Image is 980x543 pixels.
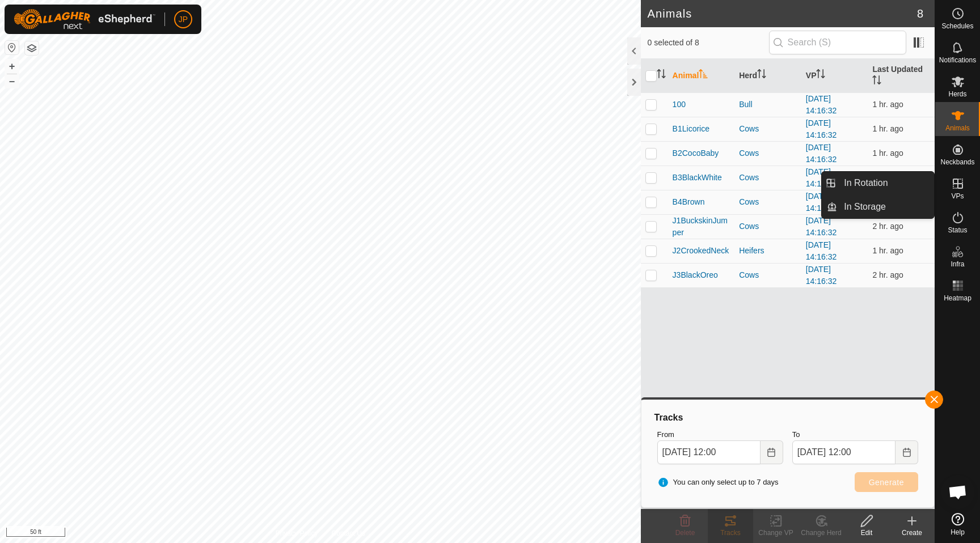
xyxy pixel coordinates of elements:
a: In Storage [837,196,934,218]
span: Help [951,529,965,536]
button: Choose Date [895,440,918,464]
span: In Rotation [844,176,888,190]
a: [DATE] 14:16:32 [806,118,837,139]
p-sorticon: Activate to sort [699,71,708,80]
span: J3BlackOreo [673,269,718,281]
span: VPs [951,193,964,200]
button: Generate [855,472,918,492]
span: Aug 31, 2025, 3:32 PM [872,246,903,255]
button: – [5,74,19,88]
span: J1BuckskinJumper [673,215,730,239]
div: Cows [739,172,797,184]
div: Cows [739,147,797,159]
label: From [657,429,783,440]
a: In Rotation [837,172,934,194]
span: B2CocoBaby [673,147,719,159]
th: Herd [734,59,801,93]
span: Schedules [941,23,973,29]
span: B4Brown [673,196,705,208]
a: [DATE] 14:16:32 [806,216,837,237]
a: Help [935,508,980,540]
button: Map Layers [25,41,39,55]
span: 100 [673,99,686,111]
th: VP [801,59,868,93]
li: In Rotation [822,172,934,194]
div: Heifers [739,245,797,257]
span: Aug 31, 2025, 3:02 PM [872,222,903,231]
a: Open chat [941,475,975,509]
span: JP [179,14,188,26]
span: B1Licorice [673,123,709,135]
div: Tracks [708,528,753,538]
img: Gallagher Logo [14,9,155,29]
span: Heatmap [944,295,971,302]
span: 8 [917,5,923,22]
span: Delete [675,529,695,537]
div: Cows [739,123,797,135]
a: [DATE] 14:16:32 [806,143,837,164]
span: Aug 31, 2025, 3:32 PM [872,149,903,158]
span: Neckbands [940,159,974,166]
span: In Storage [844,200,886,214]
p-sorticon: Activate to sort [816,71,825,80]
span: Aug 31, 2025, 3:32 PM [872,124,903,133]
span: You can only select up to 7 days [657,477,779,488]
span: Generate [869,478,904,487]
span: J2CrookedNeck [673,245,729,257]
button: Reset Map [5,41,19,54]
th: Animal [668,59,735,93]
span: Status [948,227,967,234]
div: Change Herd [799,528,844,538]
span: Aug 31, 2025, 3:32 PM [872,100,903,109]
div: Cows [739,196,797,208]
p-sorticon: Activate to sort [872,77,881,86]
label: To [792,429,918,440]
a: [DATE] 14:16:32 [806,192,837,213]
a: [DATE] 14:16:32 [806,265,837,286]
div: Cows [739,269,797,281]
div: Cows [739,220,797,232]
span: 0 selected of 8 [648,37,769,49]
a: [DATE] 14:16:32 [806,240,837,261]
span: Notifications [939,57,976,63]
div: Bull [739,99,797,111]
th: Last Updated [868,59,935,93]
span: Animals [945,125,970,131]
input: Search (S) [769,31,906,54]
div: Create [889,528,935,538]
p-sorticon: Activate to sort [657,71,666,80]
span: Infra [951,261,964,268]
a: [DATE] 14:16:32 [806,94,837,115]
div: Change VP [753,528,799,538]
div: Tracks [653,411,923,425]
span: B3BlackWhite [673,172,722,184]
p-sorticon: Activate to sort [757,71,766,80]
div: Edit [844,528,889,538]
a: Privacy Policy [276,528,318,538]
a: Contact Us [331,528,365,538]
span: Aug 31, 2025, 3:02 PM [872,270,903,279]
a: [DATE] 14:16:32 [806,167,837,188]
h2: Animals [648,7,917,20]
li: In Storage [822,196,934,218]
button: Choose Date [761,440,783,464]
button: + [5,60,19,73]
span: Herds [948,91,966,97]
